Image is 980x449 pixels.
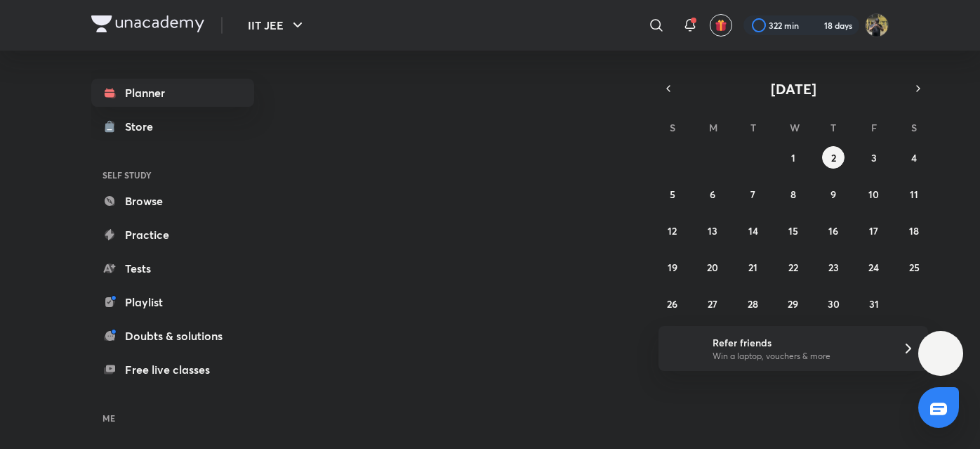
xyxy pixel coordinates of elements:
[911,151,917,164] abbr: October 4, 2025
[708,224,717,237] abbr: October 13, 2025
[125,118,161,135] div: Store
[91,163,254,187] h6: SELF STUDY
[863,183,885,205] button: October 10, 2025
[871,151,877,164] abbr: October 3, 2025
[790,121,800,134] abbr: Wednesday
[91,15,204,36] a: Company Logo
[869,297,879,311] abbr: October 31, 2025
[788,224,798,237] abbr: October 15, 2025
[742,292,764,315] button: October 28, 2025
[701,219,724,242] button: October 13, 2025
[91,15,204,32] img: Company Logo
[668,224,677,237] abbr: October 12, 2025
[822,292,845,315] button: October 30, 2025
[830,121,836,134] abbr: Thursday
[911,121,917,134] abbr: Saturday
[782,256,804,278] button: October 22, 2025
[830,188,836,201] abbr: October 9, 2025
[239,11,314,39] button: IIT JEE
[868,261,879,274] abbr: October 24, 2025
[715,19,727,32] img: avatar
[91,288,254,316] a: Playlist
[710,188,715,201] abbr: October 6, 2025
[871,121,877,134] abbr: Friday
[788,261,798,274] abbr: October 22, 2025
[661,219,684,242] button: October 12, 2025
[91,356,254,384] a: Free live classes
[670,121,675,134] abbr: Sunday
[822,183,845,205] button: October 9, 2025
[670,188,675,201] abbr: October 5, 2025
[863,146,885,169] button: October 3, 2025
[863,292,885,315] button: October 31, 2025
[91,322,254,350] a: Doubts & solutions
[748,224,758,237] abbr: October 14, 2025
[708,297,717,311] abbr: October 27, 2025
[661,183,684,205] button: October 5, 2025
[807,18,821,32] img: streak
[709,121,717,134] abbr: Monday
[713,350,885,363] p: Win a laptop, vouchers & more
[668,261,677,274] abbr: October 19, 2025
[782,146,804,169] button: October 1, 2025
[863,219,885,242] button: October 17, 2025
[822,219,845,242] button: October 16, 2025
[822,146,845,169] button: October 2, 2025
[909,261,920,274] abbr: October 25, 2025
[903,183,925,205] button: October 11, 2025
[903,256,925,278] button: October 25, 2025
[868,188,879,201] abbr: October 10, 2025
[750,188,755,201] abbr: October 7, 2025
[91,79,254,107] a: Planner
[828,297,840,311] abbr: October 30, 2025
[831,151,836,164] abbr: October 2, 2025
[701,292,724,315] button: October 27, 2025
[661,256,684,278] button: October 19, 2025
[661,292,684,315] button: October 26, 2025
[707,261,718,274] abbr: October 20, 2025
[828,224,838,237] abbr: October 16, 2025
[670,334,698,363] img: referral
[865,13,889,37] img: KRISH JINDAL
[909,224,919,237] abbr: October 18, 2025
[667,297,677,311] abbr: October 26, 2025
[822,256,845,278] button: October 23, 2025
[863,256,885,278] button: October 24, 2025
[910,188,918,201] abbr: October 11, 2025
[91,254,254,282] a: Tests
[701,183,724,205] button: October 6, 2025
[903,219,925,242] button: October 18, 2025
[790,188,796,201] abbr: October 8, 2025
[748,297,758,311] abbr: October 28, 2025
[771,79,816,98] span: [DATE]
[742,256,764,278] button: October 21, 2025
[791,151,795,164] abbr: October 1, 2025
[782,183,804,205] button: October 8, 2025
[91,112,254,141] a: Store
[750,121,756,134] abbr: Tuesday
[782,292,804,315] button: October 29, 2025
[903,146,925,169] button: October 4, 2025
[742,183,764,205] button: October 7, 2025
[932,345,949,362] img: ttu
[713,335,885,350] h6: Refer friends
[748,261,757,274] abbr: October 21, 2025
[91,406,254,430] h6: ME
[742,219,764,242] button: October 14, 2025
[828,261,839,274] abbr: October 23, 2025
[91,221,254,249] a: Practice
[678,79,908,98] button: [DATE]
[701,256,724,278] button: October 20, 2025
[91,187,254,215] a: Browse
[788,297,798,311] abbr: October 29, 2025
[869,224,878,237] abbr: October 17, 2025
[782,219,804,242] button: October 15, 2025
[710,14,732,37] button: avatar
